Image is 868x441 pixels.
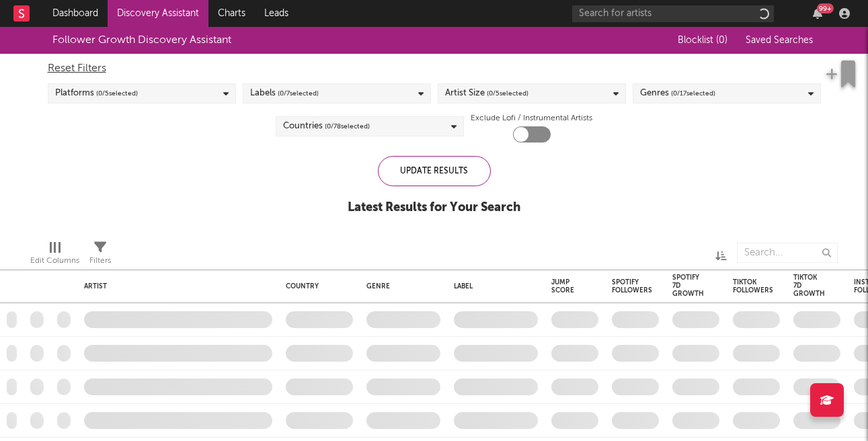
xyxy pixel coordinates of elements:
div: Labels [250,85,319,102]
span: ( 0 / 5 selected) [487,85,528,102]
div: Country [286,282,346,290]
div: Edit Columns [30,236,79,275]
div: Tiktok Followers [733,278,773,294]
div: Genres [640,85,715,102]
div: Label [454,282,531,290]
button: 99+ [813,8,822,19]
button: Saved Searches [742,35,816,46]
div: Genre [366,282,434,290]
span: ( 0 ) [716,36,727,45]
div: Follower Growth Discovery Assistant [52,32,231,48]
div: Artist [84,282,266,290]
div: Reset Filters [48,61,821,77]
span: ( 0 / 7 selected) [278,85,319,102]
div: Countries [283,118,370,134]
span: Saved Searches [746,36,816,45]
div: Artist Size [445,85,528,102]
div: Spotify 7D Growth [672,274,704,298]
span: ( 0 / 78 selected) [325,118,370,134]
input: Search... [737,243,838,263]
div: Update Results [378,156,491,186]
div: Platforms [55,85,138,102]
label: Exclude Lofi / Instrumental Artists [471,110,592,126]
span: ( 0 / 17 selected) [671,85,715,102]
span: Blocklist [678,36,727,45]
div: Spotify Followers [612,278,652,294]
div: Tiktok 7D Growth [793,274,825,298]
div: Latest Results for Your Search [348,200,520,216]
div: 99 + [817,3,834,13]
div: Filters [89,236,111,275]
div: Edit Columns [30,253,79,269]
span: ( 0 / 5 selected) [96,85,138,102]
input: Search for artists [572,5,774,22]
div: Filters [89,253,111,269]
div: Jump Score [551,278,578,294]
